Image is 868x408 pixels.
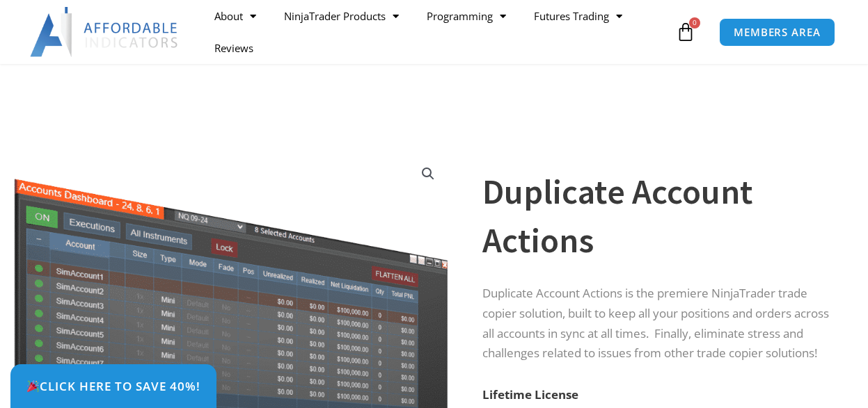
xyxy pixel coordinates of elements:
p: Duplicate Account Actions is the premiere NinjaTrader trade copier solution, built to keep all yo... [482,284,833,364]
img: LogoAI | Affordable Indicators – NinjaTrader [30,7,180,57]
img: 🎉 [27,380,39,392]
h1: Duplicate Account Actions [482,168,833,265]
span: 0 [689,17,700,28]
a: 🎉Click Here to save 40%! [10,364,216,408]
a: Reviews [200,32,267,64]
span: Click Here to save 40%! [26,380,200,392]
a: View full-screen image gallery [416,161,441,186]
a: 0 [655,12,716,52]
a: MEMBERS AREA [719,18,835,47]
span: MEMBERS AREA [734,27,821,38]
